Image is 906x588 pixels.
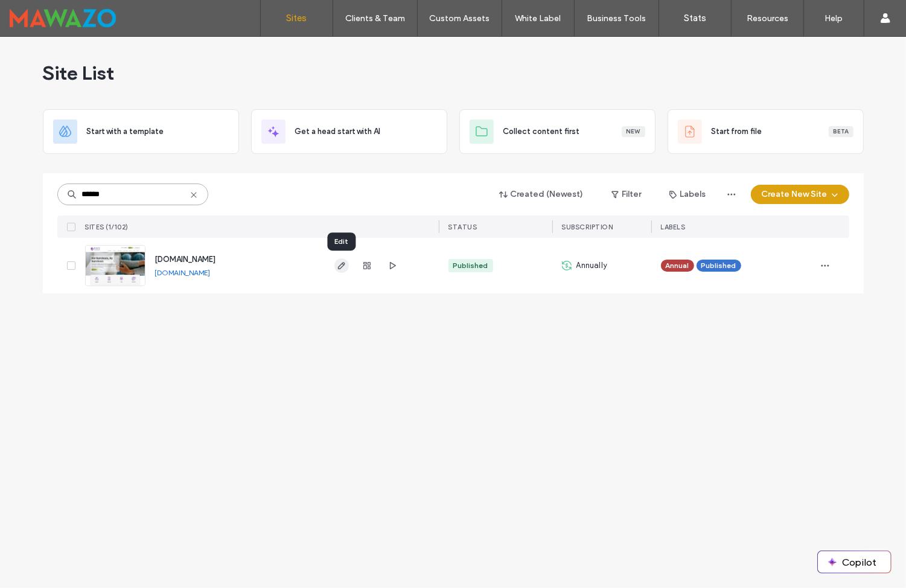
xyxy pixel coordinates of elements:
[251,109,447,154] div: Get a head start with AI
[562,223,613,231] span: SUBSCRIPTION
[345,13,405,24] label: Clients & Team
[684,13,706,24] label: Stats
[85,223,129,231] span: SITES (1/102)
[43,61,115,85] span: Site List
[666,260,689,271] span: Annual
[661,223,686,231] span: LABELS
[448,223,477,231] span: STATUS
[599,185,654,204] button: Filter
[659,185,717,204] button: Labels
[453,260,488,271] div: Published
[430,13,490,24] label: Custom Assets
[829,126,853,137] div: Beta
[747,13,788,24] label: Resources
[28,8,53,19] span: Help
[155,255,216,264] a: [DOMAIN_NAME]
[489,185,595,204] button: Created (Newest)
[751,185,849,204] button: Create New Site
[43,109,239,154] div: Start with a template
[576,260,608,272] span: Annually
[503,126,580,138] span: Collect content first
[622,126,645,137] div: New
[818,551,891,573] button: Copilot
[87,126,164,138] span: Start with a template
[155,268,211,277] a: [DOMAIN_NAME]
[701,260,736,271] span: Published
[459,109,656,154] div: Collect content firstNew
[712,126,762,138] span: Start from file
[825,13,843,24] label: Help
[328,232,356,251] div: Edit
[515,13,561,24] label: White Label
[668,109,864,154] div: Start from fileBeta
[295,126,381,138] span: Get a head start with AI
[587,13,646,24] label: Business Tools
[287,13,307,24] label: Sites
